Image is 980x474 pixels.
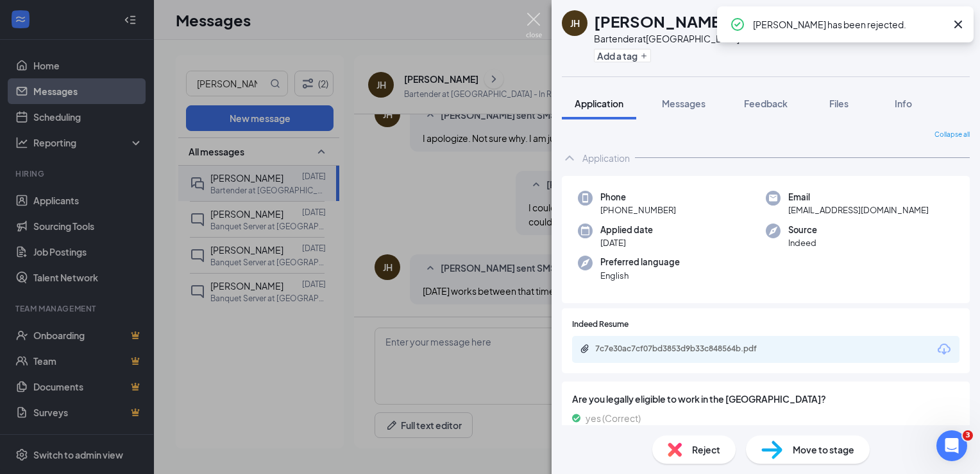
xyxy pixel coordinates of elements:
span: Indeed Resume [572,319,629,331]
a: Paperclip7c7e30ac7cf07bd3853d9b33c848564b.pdf [580,344,788,356]
span: Feedback [744,98,788,109]
span: Are you legally eligible to work in the [GEOGRAPHIC_DATA]? [572,392,959,406]
span: English [600,269,680,282]
iframe: Intercom live chat [936,430,967,461]
svg: Cross [950,17,966,32]
svg: CheckmarkCircle [730,17,745,32]
span: Collapse all [934,130,970,140]
svg: Download [936,342,952,357]
span: Files [829,98,849,109]
div: Application [582,152,630,164]
div: [PERSON_NAME] has been rejected. [753,17,945,32]
span: Phone [600,191,676,204]
svg: ChevronUp [562,150,577,166]
h1: [PERSON_NAME] [594,10,727,32]
span: 3 [963,430,973,441]
svg: Paperclip [580,344,590,354]
span: Preferred language [600,256,680,268]
span: Email [788,191,929,204]
div: Bartender at [GEOGRAPHIC_DATA] [594,32,739,45]
span: Applied date [600,224,653,236]
div: 7c7e30ac7cf07bd3853d9b33c848564b.pdf [595,344,775,354]
svg: Plus [640,52,648,60]
span: Info [895,98,912,109]
span: Source [788,224,817,236]
span: Application [575,98,623,109]
span: Reject [692,443,720,457]
button: PlusAdd a tag [594,49,651,62]
div: JH [570,17,580,30]
span: [EMAIL_ADDRESS][DOMAIN_NAME] [788,204,929,216]
span: [DATE] [600,236,653,249]
span: [PHONE_NUMBER] [600,204,676,216]
span: Messages [662,98,705,109]
span: Indeed [788,236,817,249]
span: yes (Correct) [586,411,641,425]
span: Move to stage [793,443,854,457]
